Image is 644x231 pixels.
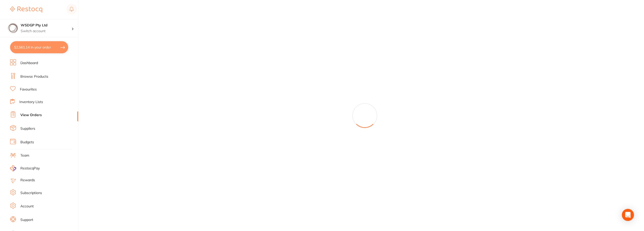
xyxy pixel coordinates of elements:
[10,4,42,15] a: Restocq Logo
[21,23,71,28] h4: WSDGP Pty Ltd
[20,113,42,118] a: View Orders
[20,153,29,158] a: Team
[20,126,35,131] a: Suppliers
[20,74,48,79] a: Browse Products
[20,166,40,171] span: RestocqPay
[20,204,34,209] a: Account
[20,178,35,183] a: Rewards
[10,165,16,171] img: RestocqPay
[10,165,40,171] a: RestocqPay
[10,7,42,13] img: Restocq Logo
[20,140,34,145] a: Budgets
[8,23,18,33] img: WSDGP Pty Ltd
[19,100,43,105] a: Inventory Lists
[20,217,33,222] a: Support
[20,87,37,92] a: Favourites
[20,191,42,196] a: Subscriptions
[20,61,38,66] a: Dashboard
[21,29,71,34] p: Switch account
[622,209,634,221] div: Open Intercom Messenger
[10,41,68,53] button: $2,561.14 in your order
